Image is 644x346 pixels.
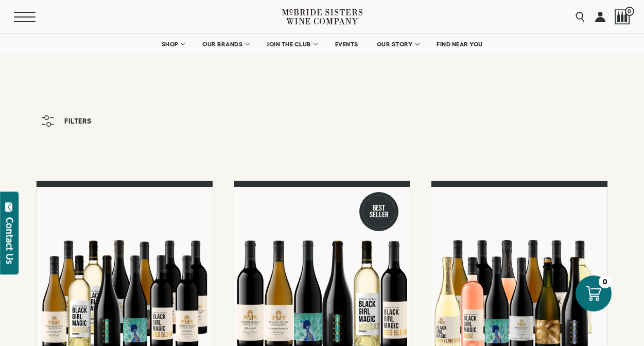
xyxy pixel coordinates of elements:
[154,34,190,55] a: SHOP
[196,34,255,55] a: OUR BRANDS
[599,275,612,288] div: 0
[377,41,413,48] span: OUR STORY
[335,41,358,48] span: EVENTS
[370,34,425,55] a: OUR STORY
[328,34,365,55] a: EVENTS
[267,41,311,48] span: JOIN THE CLUB
[64,117,92,125] span: Filters
[202,41,242,48] span: OUR BRANDS
[36,110,97,132] button: Filters
[14,12,51,22] button: Mobile Menu Trigger
[625,7,634,16] span: 0
[5,217,15,264] div: Contact Us
[430,34,490,55] a: FIND NEAR YOU
[437,41,483,48] span: FIND NEAR YOU
[161,41,179,48] span: SHOP
[260,34,323,55] a: JOIN THE CLUB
